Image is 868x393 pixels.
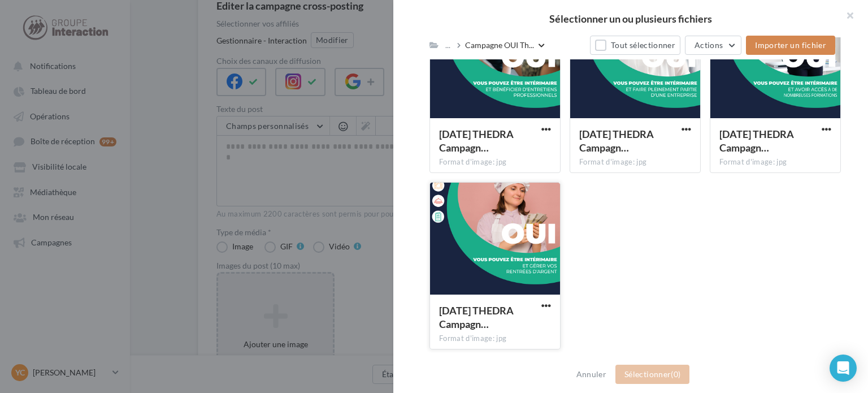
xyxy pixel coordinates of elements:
div: Format d'image: jpg [579,157,691,167]
span: Campagne OUI Th... [465,40,534,51]
div: Format d'image: jpg [439,157,551,167]
span: 2025-01-24 THEDRA Campagne OUI Formation-100 [719,128,794,154]
span: 2025-01-24 THEDRA Campagne OUI Co-acteur-100 [579,128,654,154]
button: Annuler [572,368,611,381]
div: Format d'image: jpg [439,334,551,344]
span: Actions [695,40,723,50]
span: (0) [671,369,680,379]
h2: Sélectionner un ou plusieurs fichiers [411,14,850,24]
button: Tout sélectionner [590,36,680,55]
div: Format d'image: jpg [719,157,831,167]
button: Importer un fichier [746,36,835,55]
span: Importer un fichier [755,40,826,50]
span: 2025-01-24 THEDRA Campagne OUI Accomptes-100 [439,304,514,330]
div: Open Intercom Messenger [830,355,857,382]
button: Sélectionner(0) [615,365,689,384]
button: Actions [685,36,741,55]
span: 2025-01-24 THEDRA Campagne OUI Entretiens Pro-100 [439,128,514,154]
div: ... [443,37,453,53]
